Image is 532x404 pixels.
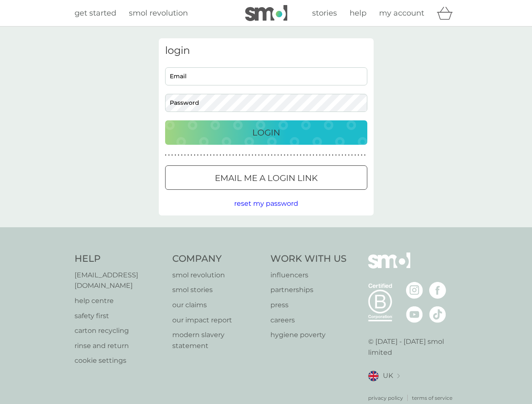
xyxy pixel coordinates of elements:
[223,153,225,157] p: ●
[165,153,167,157] p: ●
[229,153,231,157] p: ●
[379,8,424,18] span: my account
[368,252,410,281] img: smol
[191,153,192,157] p: ●
[342,153,343,157] p: ●
[242,153,244,157] p: ●
[354,153,356,157] p: ●
[297,153,298,157] p: ●
[129,8,188,18] span: smol revolution
[239,153,241,157] p: ●
[306,153,308,157] p: ●
[219,153,221,157] p: ●
[165,165,367,190] button: Email me a login link
[181,153,183,157] p: ●
[270,300,347,311] a: press
[270,330,347,340] a: hygiene poverty
[310,153,311,157] p: ●
[268,153,270,157] p: ●
[75,252,164,266] h4: Help
[379,7,424,19] a: my account
[174,153,176,157] p: ●
[184,153,186,157] p: ●
[249,153,250,157] p: ●
[329,153,330,157] p: ●
[361,153,363,157] p: ●
[75,355,164,366] a: cookie settings
[303,153,305,157] p: ●
[75,311,164,322] a: safety first
[316,153,318,157] p: ●
[172,330,262,351] a: modern slavery statement
[277,153,279,157] p: ●
[75,340,164,351] a: rinse and return
[255,153,257,157] p: ●
[332,153,334,157] p: ●
[172,315,262,326] a: our impact report
[258,153,260,157] p: ●
[300,153,302,157] p: ●
[75,7,116,19] a: get started
[350,7,366,19] a: help
[348,153,350,157] p: ●
[75,325,164,336] a: carton recycling
[178,153,179,157] p: ●
[358,153,359,157] p: ●
[194,153,195,157] p: ●
[265,153,266,157] p: ●
[235,153,237,157] p: ●
[281,153,282,157] p: ●
[261,153,263,157] p: ●
[197,153,199,157] p: ●
[171,153,173,157] p: ●
[338,153,340,157] p: ●
[383,370,393,381] span: UK
[368,394,403,402] p: privacy policy
[397,374,400,378] img: select a new location
[233,153,234,157] p: ●
[368,371,379,381] img: UK flag
[406,306,423,323] img: visit the smol Youtube page
[245,153,247,157] p: ●
[215,171,318,185] p: Email me a login link
[322,153,324,157] p: ●
[245,5,287,21] img: smol
[129,7,188,19] a: smol revolution
[274,153,276,157] p: ●
[290,153,292,157] p: ●
[172,300,262,311] a: our claims
[294,153,295,157] p: ●
[429,282,446,299] img: visit the smol Facebook page
[412,394,452,402] p: terms of service
[172,270,262,281] a: smol revolution
[270,270,347,281] a: influencers
[234,199,298,207] span: reset my password
[217,153,218,157] p: ●
[345,153,347,157] p: ●
[226,153,227,157] p: ●
[234,198,298,209] button: reset my password
[210,153,211,157] p: ●
[213,153,215,157] p: ●
[406,282,423,299] img: visit the smol Instagram page
[319,153,321,157] p: ●
[351,153,353,157] p: ●
[75,8,116,18] span: get started
[312,7,337,19] a: stories
[326,153,327,157] p: ●
[270,284,347,295] a: partnerships
[172,252,262,266] h4: Company
[270,252,347,266] h4: Work With Us
[168,153,170,157] p: ●
[172,284,262,295] a: smol stories
[284,153,286,157] p: ●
